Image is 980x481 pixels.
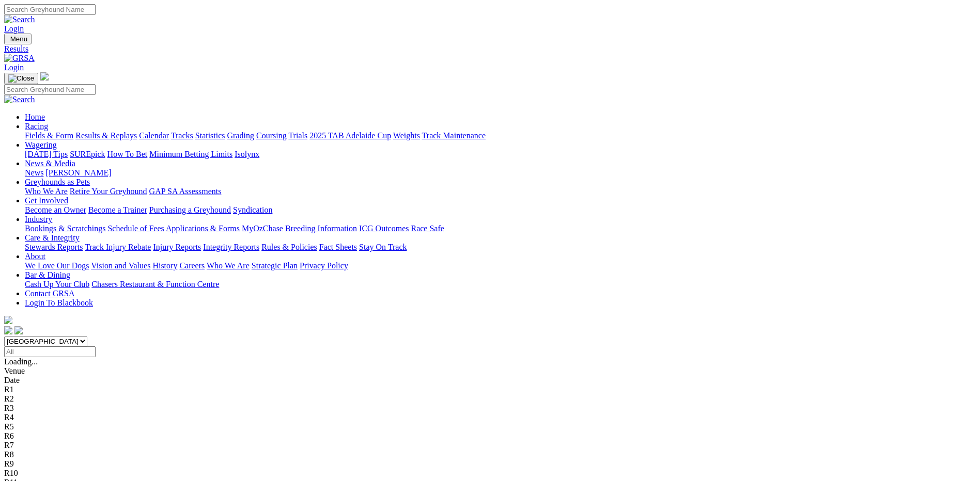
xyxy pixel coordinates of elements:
a: Isolynx [235,150,259,158]
div: Get Involved [25,205,976,215]
div: Date [4,376,976,385]
a: Stay On Track [359,243,407,251]
a: Become an Owner [25,205,86,214]
a: Privacy Policy [300,261,348,270]
a: Weights [393,131,420,140]
a: How To Bet [107,150,148,158]
a: Careers [179,261,205,270]
div: Venue [4,366,976,376]
a: Trials [288,131,307,140]
div: Wagering [25,150,976,159]
a: Chasers Restaurant & Function Centre [91,280,219,288]
div: Racing [25,131,976,140]
a: Who We Are [207,261,250,270]
a: Retire Your Greyhound [70,187,147,196]
a: Results & Replays [75,131,137,140]
a: Home [25,113,45,121]
div: R3 [4,404,976,413]
a: Bar & Dining [25,270,70,279]
a: Racing [25,122,48,131]
a: [PERSON_NAME] [45,168,111,177]
a: Statistics [195,131,225,140]
div: R6 [4,431,976,441]
a: Vision and Values [91,261,150,270]
a: Who We Are [25,187,68,196]
a: Injury Reports [153,243,201,251]
a: News [25,168,43,177]
a: MyOzChase [242,224,283,233]
img: facebook.svg [4,326,12,334]
img: logo-grsa-white.png [4,316,12,324]
a: About [25,252,45,261]
div: R1 [4,385,976,394]
a: Tracks [171,131,193,140]
a: Breeding Information [285,224,357,233]
a: Stewards Reports [25,243,83,251]
a: Rules & Policies [261,243,317,251]
a: News & Media [25,159,75,168]
a: Track Injury Rebate [85,243,151,251]
img: GRSA [4,54,35,63]
a: Calendar [139,131,169,140]
button: Toggle navigation [4,73,38,84]
a: Care & Integrity [25,233,80,242]
a: Grading [227,131,254,140]
div: Care & Integrity [25,243,976,252]
img: Search [4,95,35,104]
div: Greyhounds as Pets [25,187,976,196]
a: Wagering [25,140,57,149]
a: Login To Blackbook [25,298,93,307]
a: [DATE] Tips [25,150,68,158]
a: Login [4,63,24,72]
a: Syndication [233,205,272,214]
div: R10 [4,469,976,478]
a: ICG Outcomes [359,224,409,233]
img: Close [8,74,34,83]
a: Fact Sheets [319,243,357,251]
input: Select date [4,346,96,357]
div: R9 [4,459,976,469]
a: Integrity Reports [203,243,259,251]
input: Search [4,84,96,95]
a: History [152,261,177,270]
a: Applications & Forms [166,224,240,233]
input: Search [4,4,96,15]
a: Get Involved [25,196,68,205]
span: Loading... [4,357,38,366]
a: Industry [25,215,52,223]
a: Strategic Plan [252,261,298,270]
a: SUREpick [70,150,105,158]
button: Toggle navigation [4,34,32,44]
img: twitter.svg [14,326,23,334]
a: Results [4,44,976,54]
div: R7 [4,441,976,450]
a: Become a Trainer [88,205,147,214]
a: Purchasing a Greyhound [149,205,231,214]
a: Cash Up Your Club [25,280,89,288]
a: Bookings & Scratchings [25,224,105,233]
a: Track Maintenance [422,131,486,140]
img: logo-grsa-white.png [40,72,49,81]
a: 2025 TAB Adelaide Cup [309,131,391,140]
a: We Love Our Dogs [25,261,89,270]
div: Bar & Dining [25,280,976,289]
div: About [25,261,976,270]
div: R5 [4,422,976,431]
a: Login [4,24,24,33]
a: Greyhounds as Pets [25,178,90,186]
a: Minimum Betting Limits [149,150,232,158]
a: Schedule of Fees [107,224,164,233]
a: Fields & Form [25,131,73,140]
div: R8 [4,450,976,459]
div: Industry [25,224,976,233]
img: Search [4,15,35,24]
div: R4 [4,413,976,422]
div: R2 [4,394,976,404]
span: Menu [10,35,27,43]
a: GAP SA Assessments [149,187,222,196]
a: Coursing [256,131,287,140]
a: Race Safe [411,224,444,233]
div: News & Media [25,168,976,178]
a: Contact GRSA [25,289,74,298]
